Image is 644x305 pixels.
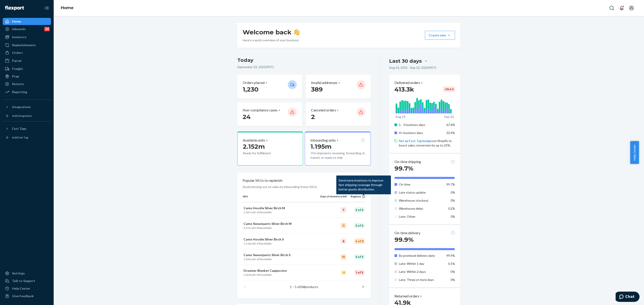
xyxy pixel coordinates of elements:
[243,178,282,183] p: Popular SKUs to replenish
[3,134,51,141] a: Add Fast Tag
[394,86,414,93] span: 413.3k
[12,35,26,39] div: Inventory
[12,90,27,94] div: Reporting
[237,132,303,165] button: Available units2.152mReady for fulfillment
[12,82,24,86] div: Returns
[237,65,371,69] p: September 22, 2025 ( PDT )
[354,270,364,275] div: 1 of 5
[12,50,23,55] div: Orders
[3,73,51,80] a: Prep
[341,207,346,213] div: 7
[257,257,261,261] span: 429
[394,80,424,85] button: Delivered orders
[3,112,51,119] a: Add Integration
[448,207,455,210] span: 0.2%
[399,214,443,219] p: Late: Other
[354,223,364,228] div: 5 of 5
[244,242,250,245] span: 1,518
[12,294,34,298] div: Give Feedback
[3,42,51,49] a: Replenishments
[243,185,317,189] p: Avoid missing out on sales by inbounding these SKUs
[399,253,443,258] p: By promised delivery date
[3,33,51,41] a: Inventory
[42,4,51,13] button: Close Navigation
[354,238,364,244] div: 4 of 5
[12,105,31,109] div: Integrations
[311,86,323,93] span: 389
[3,80,51,88] a: Returns
[12,136,28,139] div: Add Fast Tag
[399,198,443,203] p: Warehouse stockout
[446,182,455,186] span: 99.7%
[394,294,423,299] button: Returned orders
[290,285,318,289] p: 1 – 5 of products
[341,254,346,260] div: 10
[243,194,320,202] th: SKU
[257,273,261,276] span: 847
[394,159,421,164] p: On-time shipping
[3,103,51,111] button: Integrations
[244,242,319,245] p: sold · available
[630,141,639,164] button: Help Center
[354,207,364,213] div: 5 of 5
[425,31,455,40] button: Create new
[394,165,413,172] span: 99.7%
[389,58,422,65] div: Last 30 days
[310,138,336,143] p: Inbounding units
[244,211,250,214] span: 2,667
[394,230,420,236] p: On-time delivery
[3,285,51,292] a: Help Center
[3,49,51,56] a: Orders
[446,254,455,257] span: 99.9%
[12,74,19,79] div: Prep
[244,210,319,214] p: sold · available
[310,151,365,160] p: 716 shipments receiving, forwarding, in transit, or ready to ship
[243,151,284,155] p: Ready for fulfillment
[399,123,443,127] p: 1 - 3 business days
[243,28,300,36] h1: Welcome back
[237,57,371,64] h3: Today
[237,75,302,99] button: Orders placed 1,230
[399,139,455,148] p: on Shopify to boost sales conversion by up to 25%.
[243,113,251,121] span: 24
[244,273,250,276] span: 1,024
[12,286,30,291] div: Help Center
[244,257,319,261] p: sold · available
[311,108,336,113] p: Canceled orders
[12,279,35,283] div: Talk to Support
[341,223,346,228] div: 11
[451,278,455,282] span: 0%
[3,57,51,64] a: Parcel
[627,4,636,13] button: Open account menu
[12,58,21,63] div: Parcel
[607,4,616,13] button: Open Search Box
[243,38,300,42] p: Here’s a quick overview of your business
[3,25,51,33] a: Inbounds24
[12,67,23,71] div: Freight
[451,190,455,194] span: 0%
[243,108,278,113] p: Non-compliance cases
[243,86,258,93] span: 1,230
[3,277,51,284] button: Talk to Support
[257,242,261,245] span: 296
[12,126,26,131] div: Fast Tags
[306,102,371,126] button: Canceled orders 2
[5,6,24,10] img: Flexport logo
[347,194,365,198] div: Regions
[399,182,443,187] p: On time
[305,132,371,165] button: Inbounding units1.195m716 shipments receiving, forwarding, in transit, or ready to ship
[395,115,405,119] p: Aug 23
[399,206,443,211] p: Warehouse delay
[399,139,433,143] a: Set up Fast Tag badges
[3,270,51,277] a: Settings
[399,261,443,266] p: Late: Within 1 day
[244,221,319,226] p: Camo Sweatpants Silver Birch M
[3,125,51,132] button: Fast Tags
[3,292,51,300] button: Give Feedback
[341,270,346,275] div: 25
[311,80,337,85] p: Invalid addresses
[446,131,455,135] span: 32.4%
